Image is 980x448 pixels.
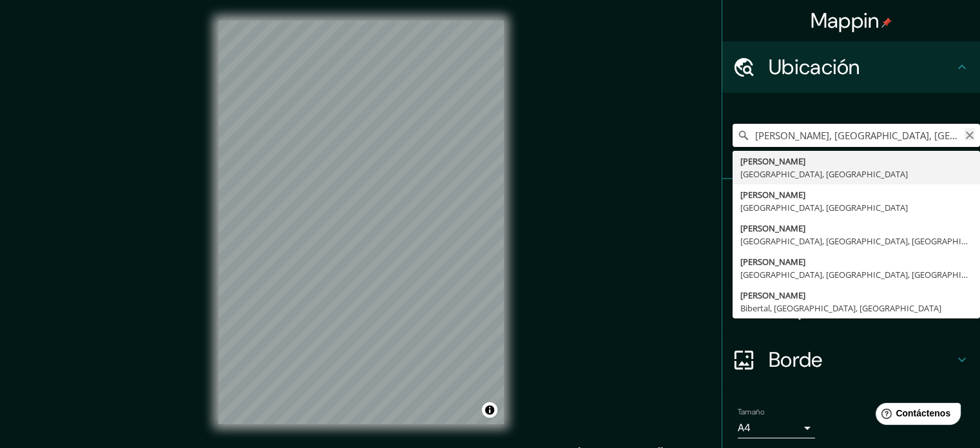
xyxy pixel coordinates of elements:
[740,302,941,314] font: Bibertal, [GEOGRAPHIC_DATA], [GEOGRAPHIC_DATA]
[482,402,497,418] button: Activar o desactivar atribución
[738,418,815,438] div: A4
[965,128,975,141] button: Claro
[769,346,823,373] font: Borde
[722,334,980,385] div: Borde
[865,398,966,434] iframe: Lanzador de widgets de ayuda
[740,189,805,200] font: [PERSON_NAME]
[722,231,980,282] div: Estilo
[769,54,860,81] font: Ubicación
[740,222,805,234] font: [PERSON_NAME]
[881,17,892,28] img: pin-icon.png
[733,124,980,147] input: Elige tu ciudad o zona
[722,179,980,231] div: Patas
[740,256,805,268] font: [PERSON_NAME]
[738,421,751,434] font: A4
[811,7,879,34] font: Mappin
[740,168,908,180] font: [GEOGRAPHIC_DATA], [GEOGRAPHIC_DATA]
[740,202,908,213] font: [GEOGRAPHIC_DATA], [GEOGRAPHIC_DATA]
[218,21,504,424] canvas: Mapa
[740,155,805,167] font: [PERSON_NAME]
[722,41,980,93] div: Ubicación
[738,407,764,417] font: Tamaño
[740,289,805,301] font: [PERSON_NAME]
[722,282,980,334] div: Disposición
